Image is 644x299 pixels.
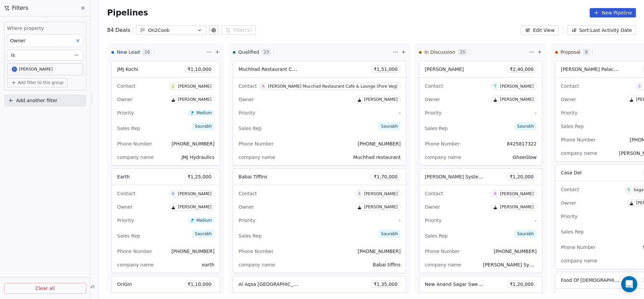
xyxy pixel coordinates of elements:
[425,218,441,223] span: Priority
[560,49,580,55] span: Proposal
[12,67,17,72] span: S
[500,84,534,89] div: [PERSON_NAME]
[111,43,205,61] div: New Lead16
[425,141,460,146] span: Phone Number
[567,26,636,35] button: Sort: Last Activity Date
[19,67,53,72] div: [PERSON_NAME]
[117,233,140,239] span: Sales Rep
[117,218,134,223] span: Priority
[4,283,86,294] button: Clear all
[192,122,214,130] span: Saurabh
[238,249,273,254] span: Phone Number
[561,83,579,89] span: Contact
[181,155,214,160] span: JMJ Hydraulics
[561,187,579,192] span: Contact
[494,191,497,197] div: K
[374,66,397,73] span: ₹ 1,51,000
[458,49,467,55] span: 25
[364,97,397,102] div: [PERSON_NAME]
[378,230,400,238] span: Saurabh
[10,38,25,43] span: Owner
[425,191,443,196] span: Contact
[425,83,443,89] span: Contact
[419,168,542,273] div: [PERSON_NAME] Systems Pvt. Ltd.₹1,20,000ContactK[PERSON_NAME]OwnerS[PERSON_NAME]Priority-Sales Re...
[117,249,152,254] span: Phone Number
[561,170,582,175] span: Casa Del
[425,67,464,72] span: [PERSON_NAME]
[178,97,211,102] div: [PERSON_NAME]
[233,43,391,61] div: Qualified23
[187,173,211,180] span: ₹ 1,25,000
[374,173,397,180] span: ₹ 1,70,000
[425,204,440,210] span: Owner
[353,155,400,160] span: Muchhad restaurant
[197,110,212,115] span: Medium
[358,249,400,254] span: [PHONE_NUMBER]
[117,126,140,131] span: Sales Rep
[639,84,641,89] div: C
[561,124,584,129] span: Sales Rep
[535,217,537,224] span: -
[357,97,362,101] img: S
[115,26,130,34] span: Deals
[425,155,461,160] span: company name
[628,187,630,193] div: S
[535,110,537,116] span: -
[117,49,140,55] span: New Lead
[500,191,534,196] div: [PERSON_NAME]
[238,262,275,267] span: company name
[510,281,534,288] span: ₹ 1,20,000
[107,8,148,17] span: Pipelines
[171,205,176,209] img: S
[117,83,135,89] span: Contact
[173,84,174,89] div: J
[117,141,152,146] span: Phone Number
[262,49,271,55] span: 23
[500,97,534,102] div: [PERSON_NAME]
[178,205,211,209] div: [PERSON_NAME]
[494,249,537,254] span: [PHONE_NUMBER]
[268,84,398,89] div: [PERSON_NAME] Mucchad Restaurant Cafe & Lounge (Pure Veg)
[425,281,600,287] span: New Anand Sagar Sweets Bakery and veg restaurant [GEOGRAPHIC_DATA]
[399,110,400,116] span: -
[419,43,528,61] div: In Discussion25
[425,110,441,116] span: Priority
[7,50,83,60] button: Is
[561,245,596,250] span: Phone Number
[233,61,406,166] div: Muchhad Restaurant Cafe & Lounge(Pure Veg)₹1,51,000ContactA[PERSON_NAME] Mucchad Restaurant Cafe ...
[111,61,220,166] div: JMJ Kochi₹1,10,000ContactJ[PERSON_NAME]OwnerS[PERSON_NAME]PriorityMediumSales RepSaurabhPhone Num...
[238,83,257,89] span: Contact
[425,262,461,267] span: company name
[561,229,584,234] span: Sales Rep
[117,155,154,160] span: company name
[561,110,578,116] span: Priority
[262,84,264,89] div: A
[374,281,397,288] span: ₹ 1,35,000
[117,191,135,196] span: Contact
[36,285,55,292] span: Clear all
[358,141,400,146] span: [PHONE_NUMBER]
[178,84,211,89] div: [PERSON_NAME]
[561,258,597,263] span: company name
[561,277,634,283] span: Food Of [DEMOGRAPHIC_DATA]
[500,205,534,209] div: [PERSON_NAME]
[561,97,576,102] span: Owner
[11,52,15,58] span: Is
[483,261,564,268] span: [PERSON_NAME] Systems Pvt. Ltd.
[238,141,273,146] span: Phone Number
[117,97,132,102] span: Owner
[373,262,400,267] span: Babai tiffins
[425,173,506,180] span: [PERSON_NAME] Systems Pvt. Ltd.
[171,141,214,146] span: [PHONE_NUMBER]
[515,122,537,130] span: Saurabh
[238,155,275,160] span: company name
[510,173,534,180] span: ₹ 1,20,000
[561,137,596,142] span: Phone Number
[629,97,634,101] img: S
[202,262,214,267] span: earth
[171,249,214,254] span: [PHONE_NUMBER]
[425,233,447,239] span: Sales Rep
[378,122,400,130] span: Saurabh
[143,49,152,55] span: 16
[561,214,578,219] span: Priority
